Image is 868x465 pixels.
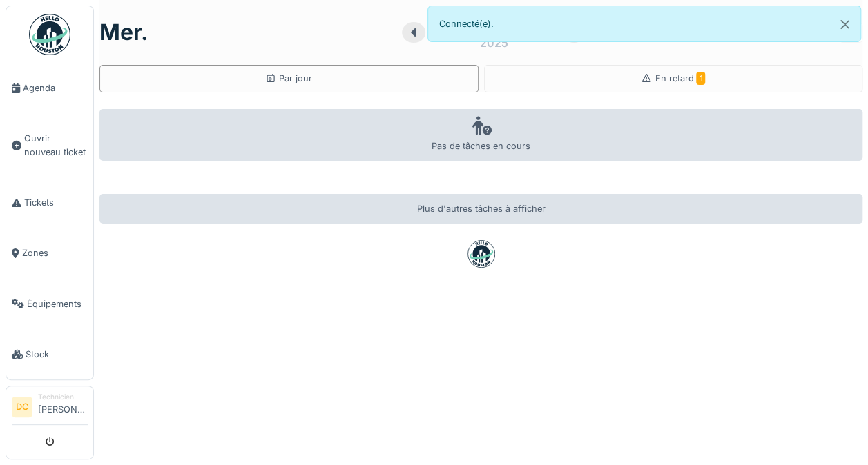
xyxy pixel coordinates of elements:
span: Ouvrir nouveau ticket [24,132,88,158]
a: Ouvrir nouveau ticket [6,113,93,177]
div: Plus d'autres tâches à afficher [99,194,862,224]
div: Connecté(e). [427,6,862,42]
div: Technicien [38,392,88,402]
div: 2025 [480,34,508,51]
span: Équipements [27,297,88,310]
a: Stock [6,329,93,379]
h1: mer. [99,19,148,46]
button: Close [829,6,860,43]
span: 1 [696,72,705,85]
span: Zones [22,246,88,259]
img: Badge_color-CXgf-gQk.svg [29,14,70,55]
span: Tickets [24,196,88,209]
a: Tickets [6,177,93,228]
span: Stock [26,348,88,361]
div: Pas de tâches en cours [99,109,862,161]
span: En retard [655,73,705,83]
a: DC Technicien[PERSON_NAME] [12,392,88,425]
a: Équipements [6,279,93,329]
li: DC [12,397,32,417]
img: badge-BVDL4wpA.svg [467,240,495,268]
div: Par jour [265,72,312,85]
li: [PERSON_NAME] [38,392,88,422]
a: Agenda [6,63,93,113]
a: Zones [6,228,93,278]
span: Agenda [23,81,88,95]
